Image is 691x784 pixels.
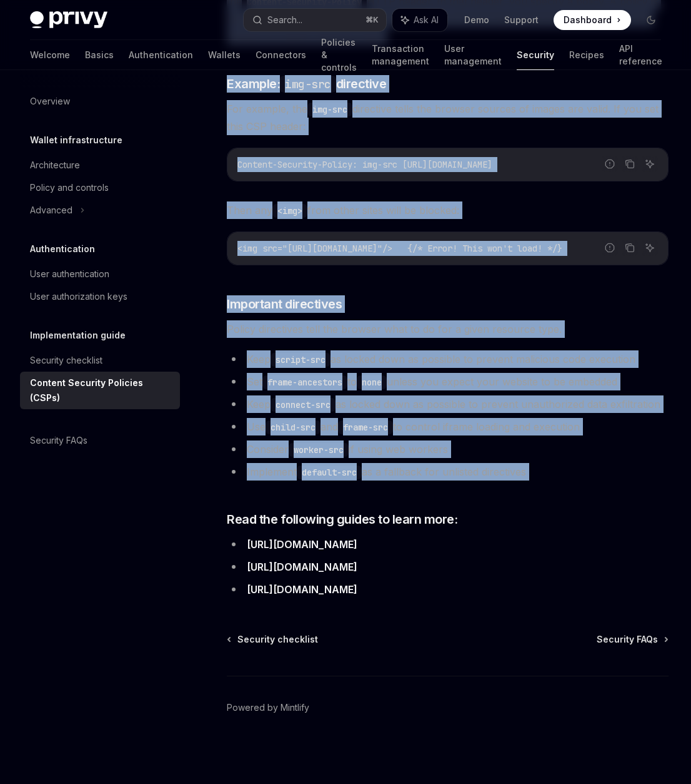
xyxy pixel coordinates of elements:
[357,375,387,389] code: none
[414,14,439,26] span: Ask AI
[372,40,429,70] a: Transaction management
[227,373,669,390] li: Set to unless you expect your website to be embedded
[20,429,180,452] a: Security FAQs
[227,320,669,338] span: Policy directives tell the browser what to do for a given resource type.
[237,243,562,254] span: <img src="[URL][DOMAIN_NAME]"/> {/* Error! This won't load! */}
[30,40,70,70] a: Welcome
[227,418,669,435] li: Use and to control iframe loading and execution
[622,156,638,172] button: Copy the contents from the code block
[30,353,102,368] div: Security checklist
[227,701,309,714] a: Powered by Mintlify
[227,295,342,313] span: Important directives
[30,375,172,405] div: Content Security Policies (CSPs)
[228,633,318,646] a: Security checklist
[365,15,379,25] span: ⌘ K
[129,40,193,70] a: Authentication
[569,40,604,70] a: Recipes
[20,349,180,372] a: Security checklist
[30,289,127,304] div: User authorization keys
[280,76,336,93] code: img-src
[227,511,457,528] span: Read the following guides to learn more:
[30,267,109,282] div: User authentication
[602,156,618,172] button: Report incorrect code
[30,180,109,195] div: Policy and controls
[297,466,362,479] code: default-src
[271,398,336,412] code: connect-src
[30,94,70,109] div: Overview
[247,583,357,596] a: [URL][DOMAIN_NAME]
[227,100,669,135] span: For example, the directive tells the browser sources of images are valid. If you set this CSP hea...
[227,395,669,413] li: Keep as locked down as possible to prevent unauthorized data exfiltration
[554,10,631,30] a: Dashboard
[30,11,107,29] img: dark logo
[247,561,357,574] a: [URL][DOMAIN_NAME]
[321,40,357,70] a: Policies & controls
[237,633,318,646] span: Security checklist
[564,14,612,26] span: Dashboard
[307,103,352,116] code: img-src
[30,158,80,173] div: Architecture
[267,13,302,28] div: Search...
[85,40,114,70] a: Basics
[20,263,180,285] a: User authentication
[619,40,662,70] a: API reference
[227,440,669,458] li: Consider if using web workers
[256,40,306,70] a: Connectors
[227,350,669,368] li: Keep as locked down as possible to prevent malicious code execution
[641,10,661,30] button: Toggle dark mode
[30,133,122,148] h5: Wallet infrastructure
[20,154,180,176] a: Architecture
[444,40,502,70] a: User management
[208,40,241,70] a: Wallets
[244,9,386,31] button: Search...⌘K
[227,75,386,93] span: Example: directive
[20,285,180,308] a: User authorization keys
[227,463,669,481] li: Implement as a fallback for unlisted directives
[237,159,492,170] span: Content-Security-Policy: img-src [URL][DOMAIN_NAME]
[597,633,667,646] a: Security FAQs
[227,201,669,219] span: Then any from other sites will be blocked:
[20,90,180,113] a: Overview
[642,240,658,256] button: Ask AI
[642,156,658,172] button: Ask AI
[289,443,349,457] code: worker-src
[517,40,554,70] a: Security
[30,203,72,218] div: Advanced
[266,420,321,434] code: child-src
[392,9,447,31] button: Ask AI
[20,372,180,409] a: Content Security Policies (CSPs)
[262,375,347,389] code: frame-ancestors
[271,353,331,367] code: script-src
[272,204,307,218] code: <img>
[622,240,638,256] button: Copy the contents from the code block
[338,420,393,434] code: frame-src
[20,176,180,199] a: Policy and controls
[602,240,618,256] button: Report incorrect code
[504,14,539,26] a: Support
[247,538,357,551] a: [URL][DOMAIN_NAME]
[597,633,658,646] span: Security FAQs
[464,14,489,26] a: Demo
[30,433,87,448] div: Security FAQs
[30,242,95,257] h5: Authentication
[30,328,126,343] h5: Implementation guide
